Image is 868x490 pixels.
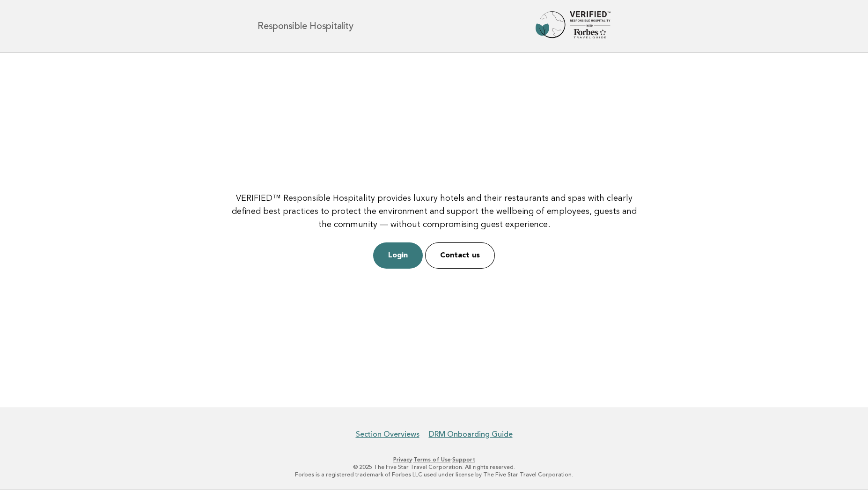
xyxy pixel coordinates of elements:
a: DRM Onboarding Guide [429,430,513,439]
a: Login [373,242,423,269]
a: Section Overviews [356,430,419,439]
a: Terms of Use [413,456,451,463]
a: Privacy [393,456,412,463]
a: Contact us [425,242,495,269]
p: Forbes is a registered trademark of Forbes LLC used under license by The Five Star Travel Corpora... [147,471,721,478]
h1: Responsible Hospitality [257,22,353,31]
a: Support [452,456,475,463]
img: Forbes Travel Guide [536,11,611,41]
p: · · [147,456,721,463]
p: VERIFIED™ Responsible Hospitality provides luxury hotels and their restaurants and spas with clea... [228,192,640,231]
p: © 2025 The Five Star Travel Corporation. All rights reserved. [147,463,721,471]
